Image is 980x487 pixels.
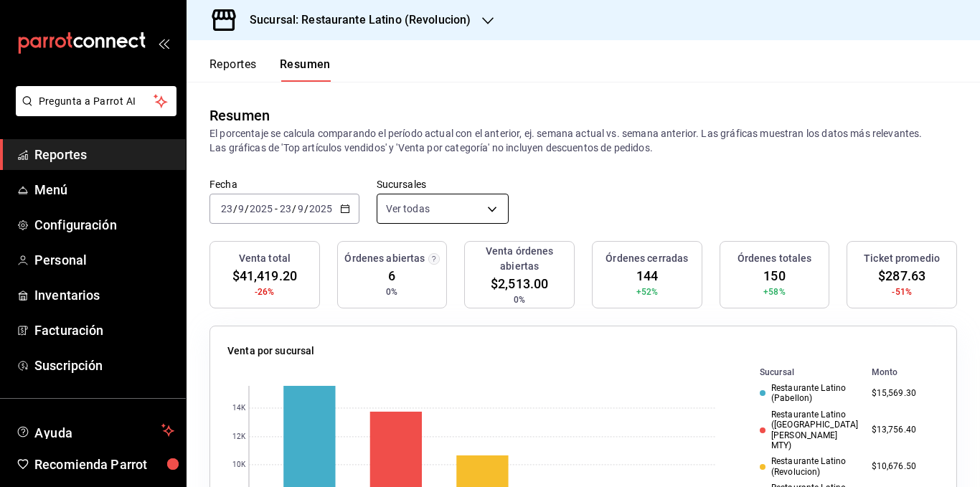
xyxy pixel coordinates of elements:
span: $287.63 [878,266,925,285]
span: Pregunta a Parrot AI [39,94,154,109]
span: 144 [636,266,658,285]
h3: Órdenes abiertas [344,251,425,266]
span: Inventarios [34,285,174,305]
label: Fecha [209,179,359,189]
span: 6 [388,266,395,285]
text: 12K [232,433,246,441]
span: -51% [892,285,912,298]
th: Monto [866,364,939,380]
span: / [233,203,237,214]
span: Menú [34,180,174,199]
button: Pregunta a Parrot AI [16,86,176,116]
td: $15,569.30 [866,380,939,407]
td: $10,676.50 [866,453,939,480]
p: Venta por sucursal [227,344,314,359]
span: / [245,203,249,214]
button: Resumen [280,57,331,82]
text: 14K [232,405,246,412]
a: Pregunta a Parrot AI [10,104,176,119]
th: Sucursal [737,364,866,380]
span: Personal [34,250,174,270]
span: $41,419.20 [232,266,297,285]
h3: Venta órdenes abiertas [471,244,568,274]
span: - [275,203,278,214]
span: 0% [386,285,397,298]
span: +52% [636,285,659,298]
h3: Sucursal: Restaurante Latino (Revolucion) [238,11,471,29]
span: +58% [763,285,786,298]
span: Ver todas [386,202,430,216]
span: Ayuda [34,422,156,439]
input: -- [297,203,304,214]
span: Suscripción [34,356,174,375]
span: / [292,203,296,214]
span: $2,513.00 [491,274,548,293]
input: -- [220,203,233,214]
div: Restaurante Latino (Revolucion) [760,456,860,477]
text: 10K [232,461,246,469]
input: -- [237,203,245,214]
span: Recomienda Parrot [34,455,174,474]
td: $13,756.40 [866,407,939,454]
h3: Órdenes totales [738,251,812,266]
h3: Ticket promedio [864,251,940,266]
span: Reportes [34,145,174,164]
button: Reportes [209,57,257,82]
button: open_drawer_menu [158,37,169,49]
input: -- [279,203,292,214]
span: Configuración [34,215,174,235]
div: Resumen [209,105,270,126]
label: Sucursales [377,179,509,189]
span: / [304,203,308,214]
h3: Órdenes cerradas [606,251,688,266]
input: ---- [249,203,273,214]
div: navigation tabs [209,57,331,82]
div: Restaurante Latino ([GEOGRAPHIC_DATA][PERSON_NAME] MTY) [760,410,860,451]
h3: Venta total [239,251,291,266]
span: -26% [255,285,275,298]
span: 150 [763,266,785,285]
span: 0% [514,293,525,306]
span: Facturación [34,321,174,340]
div: Restaurante Latino (Pabellon) [760,383,860,404]
p: El porcentaje se calcula comparando el período actual con el anterior, ej. semana actual vs. sema... [209,126,957,155]
input: ---- [308,203,333,214]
